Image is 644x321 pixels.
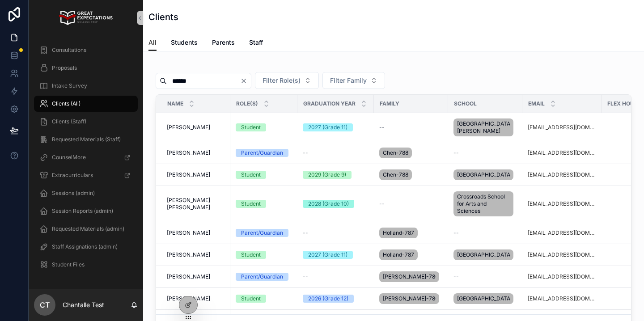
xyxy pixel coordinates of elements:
[380,100,399,107] span: Family
[34,96,138,112] a: Clients (All)
[330,76,367,85] span: Filter Family
[171,38,198,47] span: Students
[528,229,596,237] a: [EMAIL_ADDRESS][DOMAIN_NAME]
[453,168,517,182] a: [GEOGRAPHIC_DATA]
[308,251,347,259] div: 2027 (Grade 11)
[236,200,292,208] a: Student
[167,100,183,107] span: Name
[528,149,596,156] a: [EMAIL_ADDRESS][DOMAIN_NAME]
[453,149,517,156] a: --
[167,171,210,178] span: [PERSON_NAME]
[52,172,93,179] span: Extracurriculars
[263,76,301,85] span: Filter Role(s)
[528,251,596,258] a: [EMAIL_ADDRESS][DOMAIN_NAME]
[52,118,86,125] span: Clients (Staff)
[167,229,210,237] span: [PERSON_NAME]
[167,251,225,258] a: [PERSON_NAME]
[255,72,319,89] button: Select Button
[34,42,138,58] a: Consultations
[34,78,138,94] a: Intake Survey
[383,229,414,237] span: Holland-787
[236,251,292,259] a: Student
[249,38,263,47] span: Staff
[379,124,385,131] span: --
[241,149,283,157] div: Parent/Guardian
[241,295,261,303] div: Student
[303,149,308,156] span: --
[34,221,138,237] a: Requested Materials (admin)
[167,171,225,178] a: [PERSON_NAME]
[167,229,225,237] a: [PERSON_NAME]
[379,270,443,284] a: [PERSON_NAME]-780
[453,149,459,156] span: --
[303,149,369,156] a: --
[34,203,138,219] a: Session Reports (admin)
[303,100,356,107] span: Graduation Year
[303,229,369,237] a: --
[454,100,477,107] span: School
[148,11,178,23] h1: Clients
[241,200,261,208] div: Student
[167,149,210,156] span: [PERSON_NAME]
[308,123,347,131] div: 2027 (Grade 11)
[52,207,113,215] span: Session Reports (admin)
[40,300,50,310] span: CT
[34,60,138,76] a: Proposals
[383,149,408,156] span: Chen-788
[528,200,596,207] a: [EMAIL_ADDRESS][DOMAIN_NAME]
[34,239,138,255] a: Staff Assignations (admin)
[59,11,112,25] img: App logo
[457,171,510,178] span: [GEOGRAPHIC_DATA]
[383,251,414,258] span: Holland-787
[52,82,87,89] span: Intake Survey
[241,171,261,179] div: Student
[453,229,459,237] span: --
[379,200,443,207] a: --
[148,38,157,47] span: All
[34,167,138,183] a: Extracurriculars
[453,229,517,237] a: --
[308,295,348,303] div: 2026 (Grade 12)
[241,123,261,131] div: Student
[236,123,292,131] a: Student
[240,77,251,84] button: Clear
[167,295,225,302] a: [PERSON_NAME]
[453,273,459,280] span: --
[236,171,292,179] a: Student
[379,200,385,207] span: --
[379,291,443,306] a: [PERSON_NAME]-786
[308,171,346,179] div: 2029 (Grade 9)
[167,251,210,258] span: [PERSON_NAME]
[34,257,138,273] a: Student Files
[34,114,138,130] a: Clients (Staff)
[308,200,349,208] div: 2028 (Grade 10)
[303,200,369,208] a: 2028 (Grade 10)
[167,197,225,211] a: [PERSON_NAME] [PERSON_NAME]
[303,123,369,131] a: 2027 (Grade 11)
[383,273,436,280] span: [PERSON_NAME]-780
[236,295,292,303] a: Student
[453,248,517,262] a: [GEOGRAPHIC_DATA]
[236,149,292,157] a: Parent/Guardian
[528,273,596,280] a: [EMAIL_ADDRESS][DOMAIN_NAME]
[303,251,369,259] a: 2027 (Grade 11)
[241,251,261,259] div: Student
[171,34,198,52] a: Students
[528,295,596,302] a: [EMAIL_ADDRESS][DOMAIN_NAME]
[167,273,225,280] a: [PERSON_NAME]
[303,273,369,280] a: --
[167,124,225,131] a: [PERSON_NAME]
[453,291,517,306] a: [GEOGRAPHIC_DATA]
[457,295,510,302] span: [GEOGRAPHIC_DATA]
[34,185,138,201] a: Sessions (admin)
[63,300,104,309] p: Chantalle Test
[383,171,408,178] span: Chen-788
[236,273,292,281] a: Parent/Guardian
[52,46,86,54] span: Consultations
[52,190,95,197] span: Sessions (admin)
[212,38,235,47] span: Parents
